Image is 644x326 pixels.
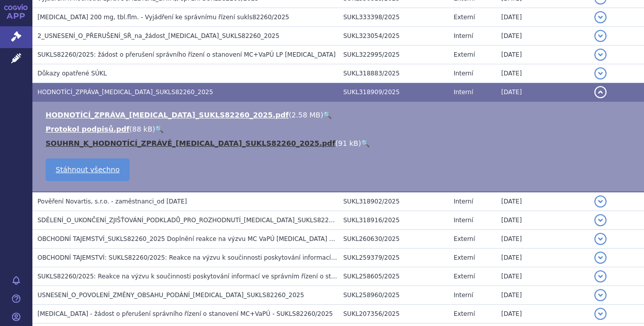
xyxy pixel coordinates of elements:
span: SDĚLENÍ_O_UKONČENÍ_ZJIŠŤOVÁNÍ_PODKLADŮ_PRO_ROZHODNUTÍ_KISQALI_SUKLS82260_2025 [37,217,355,224]
span: 2.58 MB [292,111,320,119]
span: KISQALI 200 mg, tbl.flm. - Vyjádření ke správnímu řízení sukls82260/2025 [37,14,289,21]
span: Důkazy opatřené SÚKL [37,70,107,77]
span: Interní [454,292,473,299]
button: detail [594,67,607,79]
td: SUKL207356/2025 [338,305,449,323]
a: 🔍 [323,111,332,119]
span: HODNOTÍCÍ_ZPRÁVA_KISQALI_SUKLS82260_2025 [37,89,213,96]
span: SUKLS82260/2025: Reakce na výzvu k součinnosti poskytování informací ve správním řízení o stanove... [37,273,606,280]
button: detail [594,86,607,98]
a: SOUHRN_K_HODNOTÍCÍ_ZPRÁVĚ_[MEDICAL_DATA]_SUKLS82260_2025.pdf [46,139,335,147]
span: 88 kB [132,125,152,133]
span: Externí [454,310,475,317]
button: detail [594,49,607,61]
li: ( ) [46,138,634,148]
span: OBCHODNÍ TAJEMSTVÍ_SUKLS82260_2025 Doplnění reakce na výzvu MC VaPÚ Kisqali s OT [37,235,343,242]
span: USNESENÍ_O_POVOLENÍ_ZMĚNY_OBSAHU_PODÁNÍ_KISQALI_SUKLS82260_2025 [37,292,304,299]
td: [DATE] [496,83,589,102]
button: detail [594,233,607,245]
td: [DATE] [496,27,589,46]
td: SUKL259379/2025 [338,249,449,267]
td: [DATE] [496,249,589,267]
td: SUKL318883/2025 [338,64,449,83]
a: HODNOTÍCÍ_ZPRÁVA_[MEDICAL_DATA]_SUKLS82260_2025.pdf [46,111,289,119]
button: detail [594,30,607,42]
td: [DATE] [496,192,589,211]
td: [DATE] [496,305,589,323]
td: SUKL258605/2025 [338,267,449,286]
li: ( ) [46,124,634,134]
a: 🔍 [155,125,164,133]
button: detail [594,252,607,264]
span: Externí [454,51,475,58]
span: 2_USNESENÍ_O_PŘERUŠENÍ_SŘ_na_žádost_KISQALI_SUKLS82260_2025 [37,32,279,39]
span: Interní [454,32,473,39]
td: SUKL323054/2025 [338,27,449,46]
span: SUKLS82260/2025: žádost o přerušení správního řízení o stanovení MC+VaPÚ LP Kisqali [37,51,336,58]
span: Externí [454,235,475,242]
button: detail [594,214,607,226]
td: SUKL318916/2025 [338,211,449,230]
span: Interní [454,70,473,77]
a: 🔍 [361,139,370,147]
span: Interní [454,198,473,205]
td: [DATE] [496,286,589,305]
td: SUKL258960/2025 [338,286,449,305]
td: [DATE] [496,8,589,27]
span: Interní [454,217,473,224]
td: [DATE] [496,267,589,286]
span: 91 kB [338,139,358,147]
span: Externí [454,273,475,280]
a: Stáhnout všechno [46,158,130,181]
button: detail [594,195,607,208]
td: SUKL318909/2025 [338,83,449,102]
td: SUKL322995/2025 [338,46,449,64]
span: Externí [454,14,475,21]
td: [DATE] [496,46,589,64]
li: ( ) [46,110,634,120]
button: detail [594,308,607,320]
td: SUKL260630/2025 [338,230,449,249]
button: detail [594,289,607,301]
a: Protokol podpisů.pdf [46,125,130,133]
td: SUKL333398/2025 [338,8,449,27]
span: Interní [454,89,473,96]
td: [DATE] [496,64,589,83]
td: [DATE] [496,211,589,230]
span: Externí [454,254,475,261]
span: Pověření Novartis, s.r.o. - zaměstnanci_od 12.3.2025 [37,198,187,205]
span: Kisqali - žádost o přerušení správního řízení o stanovení MC+VaPÚ - SUKLS82260/2025 [37,310,333,317]
button: detail [594,270,607,282]
td: [DATE] [496,230,589,249]
td: SUKL318902/2025 [338,192,449,211]
button: detail [594,11,607,23]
